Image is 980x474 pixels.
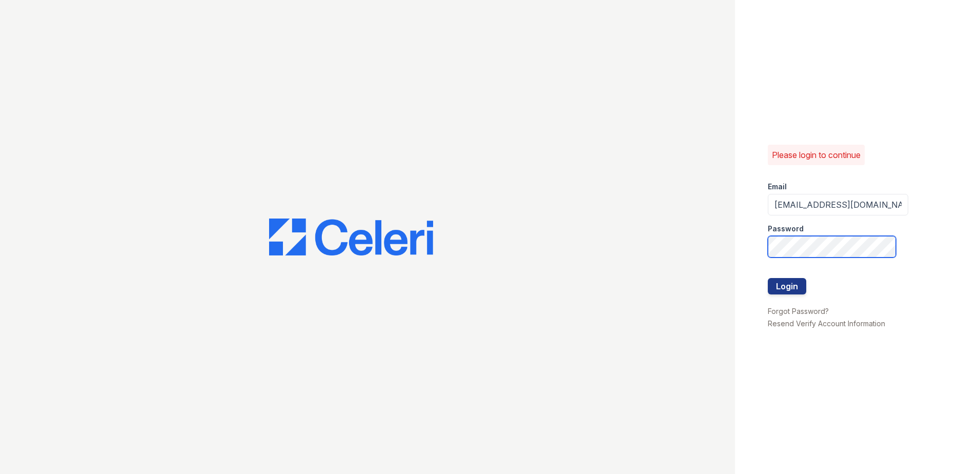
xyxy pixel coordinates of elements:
a: Resend Verify Account Information [768,319,885,328]
button: Login [768,278,806,294]
label: Email [768,182,787,192]
img: CE_Logo_Blue-a8612792a0a2168367f1c8372b55b34899dd931a85d93a1a3d3e32e68fde9ad4.png [269,219,433,255]
label: Password [768,224,804,234]
p: Please login to continue [772,149,861,161]
a: Forgot Password? [768,307,829,315]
